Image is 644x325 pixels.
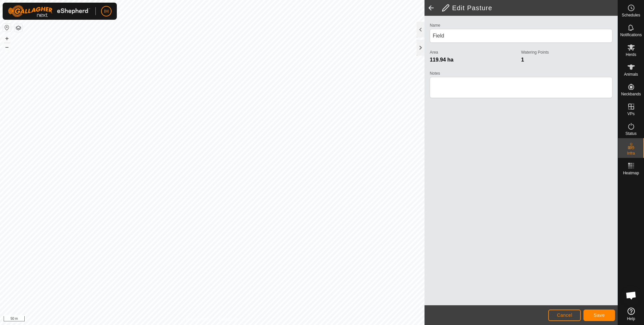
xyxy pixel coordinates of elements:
[548,310,581,321] button: Cancel
[620,33,642,37] span: Notifications
[521,57,524,63] span: 1
[8,5,90,17] img: Gallagher Logo
[430,70,612,76] label: Notes
[621,92,641,96] span: Neckbands
[219,316,238,322] a: Contact Us
[557,312,572,318] span: Cancel
[3,35,11,42] button: +
[186,316,211,322] a: Privacy Policy
[104,8,109,15] span: IH
[442,4,618,12] h2: Edit Pasture
[521,49,612,55] label: Watering Points
[14,24,22,32] button: Map Layers
[621,286,641,305] div: Open chat
[626,53,636,57] span: Herds
[430,49,521,55] label: Area
[618,305,644,323] a: Help
[3,24,11,32] button: Reset Map
[625,132,636,136] span: Status
[627,317,635,321] span: Help
[430,57,453,63] span: 119.94 ha
[627,112,634,116] span: VPs
[430,22,612,28] label: Name
[3,43,11,51] button: –
[622,13,640,17] span: Schedules
[583,310,615,321] button: Save
[624,72,638,76] span: Animals
[594,312,605,318] span: Save
[627,151,635,155] span: Infra
[623,171,639,175] span: Heatmap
